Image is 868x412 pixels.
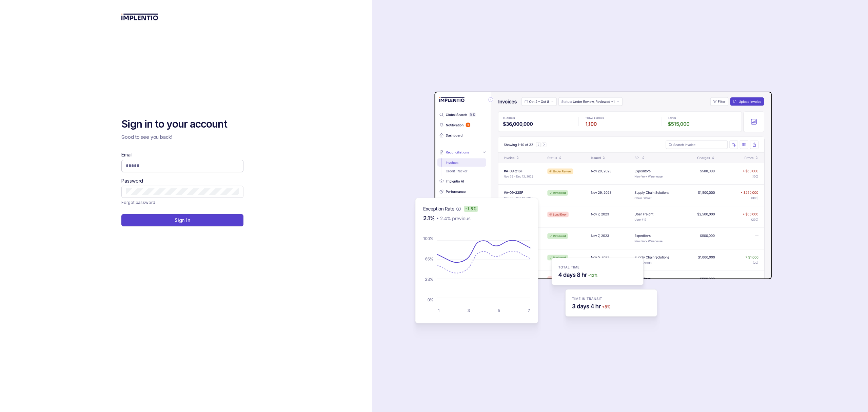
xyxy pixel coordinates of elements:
[391,70,774,342] img: signin-background.svg
[121,134,243,141] p: Good to see you back!
[121,14,158,20] img: logo
[121,199,155,206] p: Forgot password
[121,214,243,226] button: Sign In
[121,151,132,158] label: Email
[121,177,143,184] label: Password
[175,217,191,224] p: Sign In
[121,199,155,206] a: Link Forgot password
[121,117,243,131] h2: Sign in to your account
